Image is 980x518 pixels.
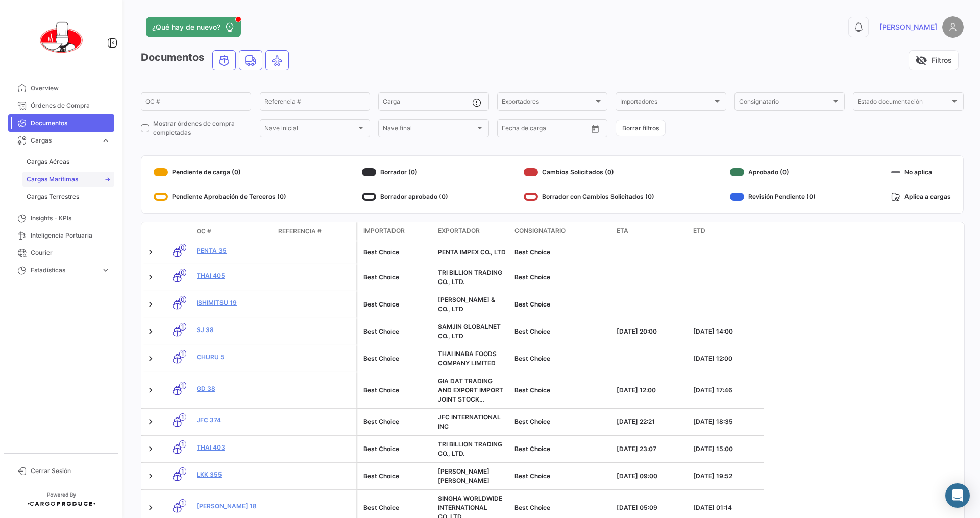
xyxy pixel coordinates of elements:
div: [PERSON_NAME] [PERSON_NAME] [438,467,506,485]
span: 0 [179,296,186,303]
a: SJ 38 [197,325,270,335]
button: ¿Qué hay de nuevo? [146,17,241,37]
div: JFC INTERNATIONAL INC [438,413,506,431]
datatable-header-cell: Modo de Transporte [162,227,192,236]
div: Best Choice [363,417,430,427]
div: PENTA IMPEX CO., LTD [438,248,506,257]
a: Cargas Aéreas [22,154,114,170]
datatable-header-cell: OC # [192,223,274,240]
span: Importador [363,226,405,236]
span: [PERSON_NAME] [879,22,937,32]
button: Borrar filtros [616,120,666,136]
a: Insights - KPIs [8,209,114,227]
a: GD 38 [197,384,270,393]
span: expand_more [101,136,110,145]
span: OC # [197,227,211,236]
div: Best Choice [363,273,430,282]
div: TRI BILLION TRADING CO., LTD. [438,268,506,287]
a: JFC 374 [197,416,270,425]
div: [DATE] 09:00 [617,472,685,481]
span: Cargas [31,136,97,145]
span: Cargas Marítimas [27,175,78,184]
button: Ocean [213,51,235,70]
span: ETA [617,226,628,236]
button: Air [266,51,288,70]
a: Overview [8,80,114,97]
span: Mostrar órdenes de compra completadas [153,119,251,137]
a: Expand/Collapse Row [145,471,156,481]
div: [DATE] 17:46 [693,386,762,395]
a: Expand/Collapse Row [145,272,156,282]
a: Cargas Marítimas [22,172,114,187]
input: Desde [502,126,520,133]
span: Exportadores [502,100,594,107]
a: Expand/Collapse Row [145,385,156,395]
div: Best Choice [363,327,430,336]
div: [DATE] 01:14 [693,503,762,512]
div: Aprobado (0) [730,164,816,180]
a: LKK 355 [197,470,270,479]
div: Abrir Intercom Messenger [945,483,970,508]
h3: Documentos [141,50,292,70]
a: Expand/Collapse Row [145,247,156,257]
a: Órdenes de Compra [8,97,114,114]
span: Insights - KPIs [31,214,110,223]
a: Expand/Collapse Row [145,417,156,427]
div: Borrador aprobado (0) [362,189,448,205]
div: Best Choice [363,386,430,395]
span: Cerrar Sesión [31,466,110,476]
span: 1 [179,413,186,421]
div: Best Choice [363,503,430,512]
span: Best Choice [514,418,550,426]
span: ETD [693,226,705,236]
div: [DATE] 12:00 [693,354,762,363]
span: 1 [179,440,186,448]
a: Cargas Terrestres [22,189,114,204]
a: Expand/Collapse Row [145,354,156,364]
div: Pendiente de carga (0) [154,164,286,180]
datatable-header-cell: ETA [612,222,689,241]
span: 1 [179,467,186,475]
div: Best Choice [363,300,430,309]
span: Importadores [620,100,712,107]
a: CHURU 5 [197,352,270,362]
div: [PERSON_NAME] & CO., LTD [438,295,506,314]
div: Aplica a cargas [891,189,951,205]
div: [DATE] 05:09 [617,503,685,512]
span: Estado documentación [857,100,949,107]
span: Best Choice [514,300,550,308]
datatable-header-cell: Consignatario [510,222,612,241]
span: ¿Qué hay de nuevo? [152,22,220,32]
div: [DATE] 15:00 [693,444,762,454]
span: Consignatario [514,226,566,236]
span: 1 [179,323,186,331]
a: Expand/Collapse Row [145,299,156,310]
span: visibility_off [915,54,927,66]
div: TRI BILLION TRADING CO., LTD. [438,440,506,458]
span: Best Choice [514,386,550,394]
span: Best Choice [514,273,550,281]
datatable-header-cell: Importador [357,222,434,241]
div: Best Choice [363,354,430,363]
img: 0621d632-ab00-45ba-b411-ac9e9fb3f036.png [36,12,87,63]
a: Expand/Collapse Row [145,444,156,454]
a: [PERSON_NAME] 18 [197,502,270,511]
a: PENTA 35 [197,246,270,255]
span: Órdenes de Compra [31,101,110,110]
a: THAI 403 [197,443,270,452]
div: No aplica [891,164,951,180]
span: Overview [31,84,110,93]
div: Best Choice [363,472,430,481]
div: THAI INABA FOODS COMPANY LIMITED [438,349,506,368]
span: Best Choice [514,504,550,511]
span: Consignatario [739,100,831,107]
div: Borrador con Cambios Solicitados (0) [524,189,654,205]
div: [DATE] 12:00 [617,386,685,395]
span: Cargas Aéreas [27,157,69,167]
span: Cargas Terrestres [27,192,79,201]
a: THAI 405 [197,271,270,280]
div: Revisión Pendiente (0) [730,189,816,205]
span: Best Choice [514,445,550,453]
a: ISHIMITSU 19 [197,298,270,308]
button: visibility_offFiltros [909,50,959,70]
